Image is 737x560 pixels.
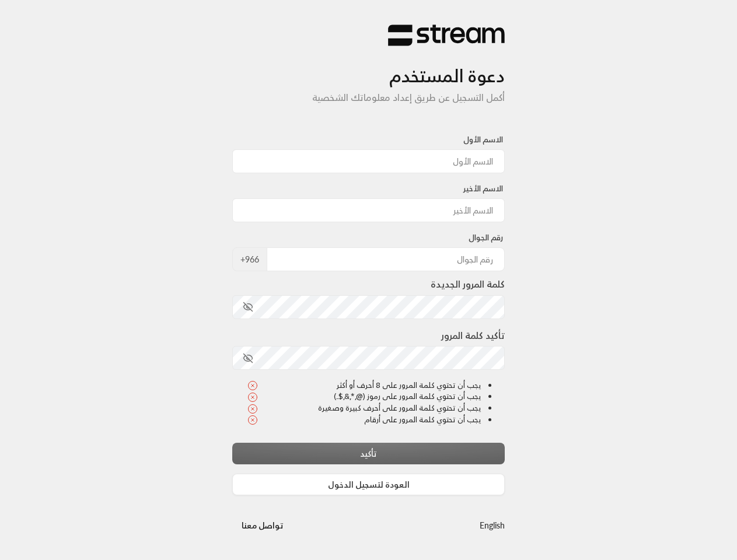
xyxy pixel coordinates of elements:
[463,134,503,145] label: الاسم الأول
[247,402,482,414] div: يجب أن تحتوي كلمة المرور على أحرف كبيرة وصغيرة
[388,24,505,47] img: Stream Logo
[247,380,482,391] div: يجب أن تحتوي كلمة المرور على 8 أحرف أو أكثر
[463,183,503,194] label: الاسم الأخير
[232,149,505,173] input: الاسم الأول
[441,328,505,342] label: تأكيد كلمة المرور
[431,277,505,291] label: كلمة المرور الجديدة
[232,92,505,103] h6: أكمل التسجيل عن طريق إعداد معلوماتك الشخصية
[247,391,482,402] div: يجب أن تحتوي كلمة المرور على رموز (@,*,&,$..)
[232,514,294,536] button: تواصل معنا
[469,232,503,243] label: رقم الجوال
[232,518,294,533] a: تواصل معنا
[232,247,267,271] span: +966
[232,474,505,495] button: العودة لتسجيل الدخول
[247,414,482,426] div: يجب أن تحتوي كلمة المرور على أرقام
[267,247,505,271] input: رقم الجوال
[480,514,505,536] a: English
[232,47,505,87] h3: دعوة المستخدم
[238,297,258,317] button: toggle password visibility
[232,198,505,222] input: الاسم الأخير
[238,348,258,368] button: toggle password visibility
